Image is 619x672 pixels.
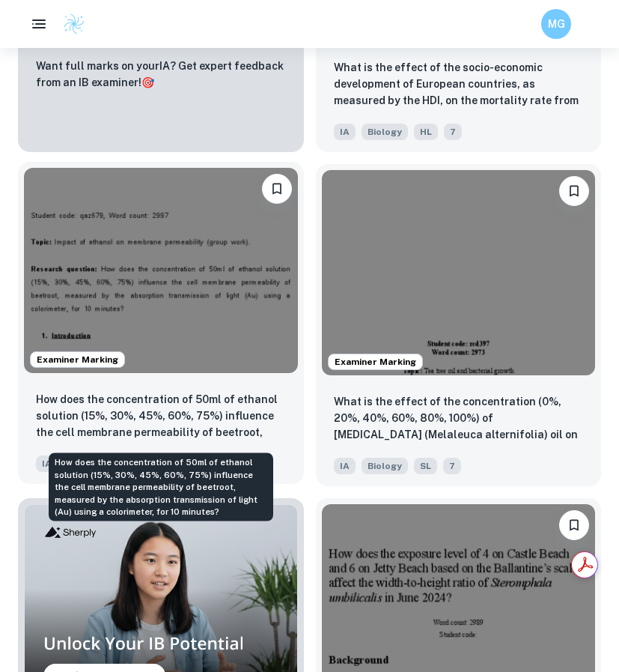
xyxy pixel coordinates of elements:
[334,124,356,140] span: IA
[334,393,584,444] p: What is the effect of the concentration (0%, 20%, 40%, 60%, 80%, 100%) of tea tree (Melaleuca alt...
[36,455,58,472] span: IA
[36,58,286,91] p: Want full marks on your IA ? Get expert feedback from an IB examiner!
[362,124,408,140] span: Biology
[36,391,286,442] p: How does the concentration of 50ml of ethanol solution (15%, 30%, 45%, 60%, 75%) influence the ce...
[141,76,154,88] span: 🎯
[334,59,584,110] p: What is the effect of the socio-economic development of European countries, as measured by the HD...
[414,124,438,140] span: HL
[414,458,437,474] span: SL
[18,164,304,486] a: Examiner MarkingBookmarkHow does the concentration of 50ml of ethanol solution (15%, 30%, 45%, 60...
[334,458,356,474] span: IA
[443,458,461,474] span: 7
[316,164,602,486] a: Examiner MarkingBookmarkWhat is the effect of the concentration (0%, 20%, 40%, 60%, 80%, 100%) of...
[262,174,292,204] button: Bookmark
[559,176,589,206] button: Bookmark
[541,9,571,39] button: MG
[559,510,589,540] button: Bookmark
[362,458,408,474] span: Biology
[329,355,422,369] span: Examiner Marking
[54,13,85,35] a: Clastify logo
[24,168,298,373] img: Biology IA example thumbnail: How does the concentration of 50ml of et
[49,453,273,521] div: How does the concentration of 50ml of ethanol solution (15%, 30%, 45%, 60%, 75%) influence the ce...
[322,170,596,375] img: Biology IA example thumbnail: What is the effect of the concentration
[31,353,124,366] span: Examiner Marking
[548,16,565,32] h6: MG
[444,124,462,140] span: 7
[63,13,85,35] img: Clastify logo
